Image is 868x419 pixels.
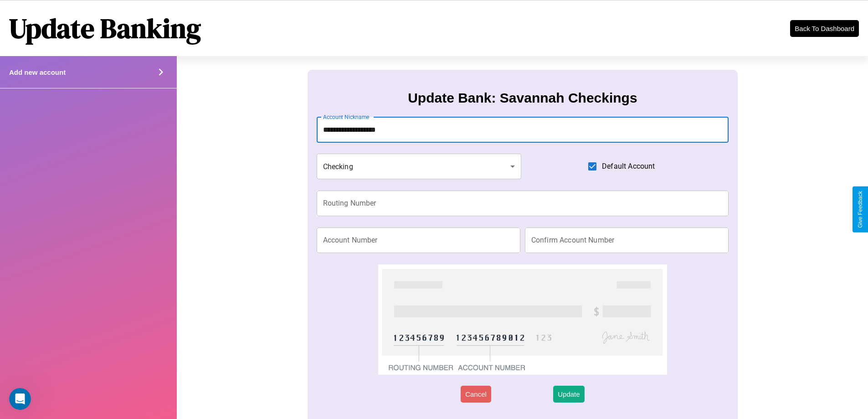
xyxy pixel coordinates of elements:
iframe: Intercom live chat [9,388,31,410]
button: Back To Dashboard [790,20,859,37]
img: check [378,264,667,375]
h3: Update Bank: Savannah Checkings [408,90,637,106]
span: Default Account [602,161,655,172]
div: Give Feedback [857,191,863,228]
button: Cancel [461,386,491,403]
div: Checking [317,154,522,179]
h1: Update Banking [9,10,201,47]
button: Update [553,386,584,403]
label: Account Nickname [323,113,370,121]
h4: Add new account [9,68,66,76]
